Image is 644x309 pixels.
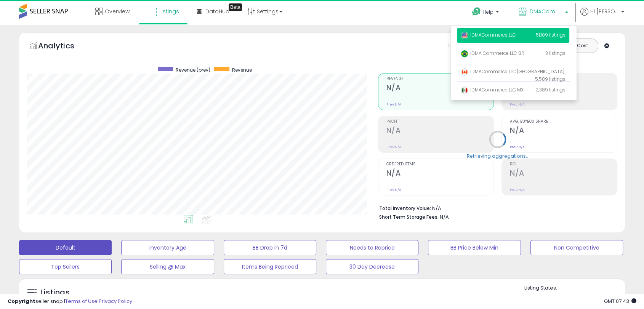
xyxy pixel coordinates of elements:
span: Hi [PERSON_NAME] [590,8,619,15]
img: brazil.png [461,50,468,58]
strong: Copyright [8,298,35,305]
span: 5,589 listings [535,76,566,82]
span: Listings [159,8,179,15]
button: Default [19,240,112,255]
img: mexico.png [461,86,468,94]
button: BB Price Below Min [428,240,521,255]
a: Terms of Use [65,298,98,305]
button: Non Competitive [530,240,623,255]
p: Listing States: [524,285,625,292]
button: Inventory Age [121,240,214,255]
span: IDMACommerce LLC [529,8,563,15]
button: 30 Day Decrease [326,259,418,274]
span: 2,389 listings [535,86,566,93]
span: Help [483,9,493,15]
span: 2025-10-6 07:43 GMT [604,298,636,305]
span: Overview [105,8,130,15]
button: BB Drop in 7d [224,240,316,255]
span: 51,109 listings [536,32,566,38]
button: Needs to Reprice [326,240,418,255]
span: IDMACommerce LLC MX [461,86,524,93]
button: Items Being Repriced [224,259,316,274]
a: Privacy Policy [99,298,132,305]
span: 3 listings [545,50,566,56]
button: Selling @ Max [121,259,214,274]
label: Deactivated [582,293,611,300]
a: Help [466,1,506,25]
div: Tooltip anchor [229,3,242,11]
img: usa.png [461,32,468,39]
span: IDMA Commerce LLC BR [461,50,524,56]
h5: Analytics [38,40,89,53]
h5: Listings [40,287,70,298]
a: Hi [PERSON_NAME] [580,8,624,25]
span: IDMACommerce LLC [GEOGRAPHIC_DATA] [461,68,564,75]
div: seller snap | | [8,298,132,305]
div: Retrieving aggregations.. [467,152,528,159]
i: Get Help [472,7,481,16]
span: Revenue (prev) [176,67,210,73]
div: Totals For [448,42,477,50]
span: IDMACommerce LLC [461,32,516,38]
span: DataHub [205,8,229,15]
label: Active [532,293,546,300]
span: Revenue [232,67,252,73]
button: Top Sellers [19,259,112,274]
img: canada.png [461,68,468,76]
